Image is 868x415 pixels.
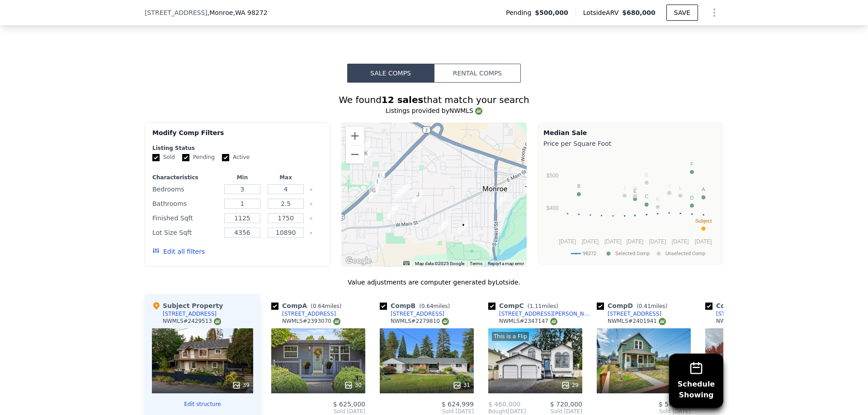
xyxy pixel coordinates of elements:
div: NWMLS # 2393070 [282,317,340,325]
label: Active [222,154,250,161]
span: Lotside ARV [583,8,622,17]
div: Modify Comp Filters [152,128,323,145]
span: [STREET_ADDRESS] [145,8,208,17]
img: NWMLS Logo [333,318,340,325]
div: Listing Status [152,145,323,152]
text: $500 [547,173,559,179]
div: Bathrooms [152,197,219,210]
div: Comp C [488,301,562,310]
text: H [633,186,637,191]
span: ( miles) [524,303,562,309]
text: [DATE] [672,238,689,245]
div: 16029 179th Ave SE [388,205,398,220]
span: ( miles) [415,303,453,309]
span: Pending [506,8,535,17]
text: K [656,196,660,202]
div: 322 S Ferry Ave [496,194,506,210]
label: Sold [152,154,175,161]
div: Comp D [597,301,671,310]
a: [STREET_ADDRESS] [271,310,336,317]
button: Clear [309,202,313,206]
div: 17759 Noble St SE [375,171,385,187]
div: Listings provided by NWMLS [145,106,723,115]
span: , Monroe [208,8,268,17]
span: , WA 98272 [233,9,267,16]
div: 18015 159th St SE [394,187,404,202]
div: Min [222,174,262,181]
div: Comp B [380,301,453,310]
span: 0.64 [421,303,434,309]
span: $680,000 [622,9,656,16]
span: $500,000 [535,8,568,17]
a: [STREET_ADDRESS] [380,310,444,317]
input: Sold [152,154,160,161]
button: SAVE [666,5,698,21]
div: NWMLS # 2429513 [163,317,221,325]
span: $ 625,000 [333,401,365,408]
button: ScheduleShowing [669,354,723,408]
span: $ 460,000 [488,401,520,408]
label: Pending [182,154,215,161]
span: 0.41 [639,303,651,309]
div: 17747 Noble St SE [374,172,384,187]
input: Pending [182,154,189,161]
div: [STREET_ADDRESS] [282,310,336,317]
div: 17700 Grand St SE [373,177,382,192]
text: E [633,188,637,194]
div: NWMLS # 2279810 [391,317,449,325]
input: Active [222,154,229,161]
text: Unselected Comp [665,251,705,256]
div: 834 Village Way [439,219,448,235]
text: [DATE] [604,238,622,245]
button: Clear [309,188,313,191]
div: We found that match your search [145,93,723,106]
div: 29 [561,381,579,390]
div: NWMLS # 2401941 [608,317,666,325]
div: 15304 176th Dr SE [361,149,371,164]
span: Sold [DATE] [597,408,691,415]
text: C [645,194,648,199]
a: Open this area in Google Maps (opens a new window) [344,255,373,267]
button: Edit structure [152,401,253,408]
div: Finished Sqft [152,212,219,224]
text: [DATE] [695,238,712,245]
text: L [679,185,682,191]
div: 535 Terrace St [458,220,468,236]
text: [DATE] [626,238,643,245]
span: Map data ©2025 Google [415,261,464,266]
div: 30 [344,381,362,390]
div: Lot Size Sqft [152,226,219,239]
span: 0.64 [313,303,325,309]
div: NWMLS # 2347147 [499,317,557,325]
a: Report a map error [488,261,524,266]
div: Price per Square Foot [543,137,717,150]
span: Sold [DATE] [380,408,474,415]
span: Sold [DATE] [526,408,582,415]
text: F [690,161,693,167]
div: Value adjustments are computer generated by Lotside . [145,278,723,287]
div: [STREET_ADDRESS] [391,310,444,317]
img: Google [344,255,373,267]
text: [DATE] [582,238,599,245]
a: [STREET_ADDRESS][PERSON_NAME] [488,310,593,317]
text: $400 [547,205,559,211]
text: Subject [695,218,712,224]
button: Clear [309,231,313,235]
text: B [577,183,580,189]
div: [STREET_ADDRESS] [716,310,770,317]
text: Selected Comp [615,251,650,256]
div: [STREET_ADDRESS] [163,310,217,317]
div: Comp A [271,301,345,310]
span: Bought [488,408,508,415]
img: NWMLS Logo [475,107,482,115]
button: Rental Comps [434,64,521,83]
span: ( miles) [633,303,671,309]
div: 1088 Johnson St SE [413,190,423,205]
img: NWMLS Logo [550,318,557,325]
div: [DATE] [488,408,526,415]
svg: A chart. [543,150,717,263]
button: Edit all filters [152,247,205,256]
div: This is a Flip [492,332,529,341]
button: Clear [309,217,313,220]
